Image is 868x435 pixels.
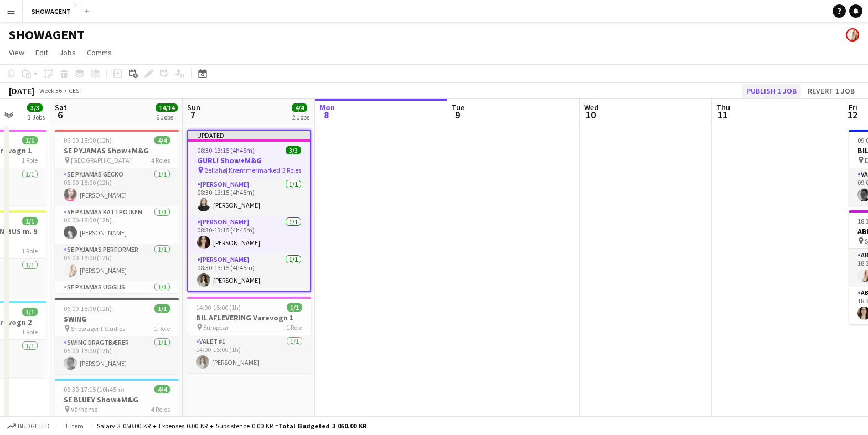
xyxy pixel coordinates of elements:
[319,102,335,112] span: Mon
[22,247,38,255] span: 1 Role
[196,303,241,312] span: 14:00-15:00 (1h)
[156,113,177,121] div: 6 Jobs
[9,85,34,96] div: [DATE]
[584,102,598,112] span: Wed
[582,108,598,121] span: 10
[188,253,310,291] app-card-role: [PERSON_NAME]1/108:30-13:15 (4h45m)[PERSON_NAME]
[188,178,310,216] app-card-role: [PERSON_NAME]1/108:30-13:15 (4h45m)[PERSON_NAME]
[292,113,309,121] div: 2 Jobs
[154,385,170,393] span: 4/4
[23,1,80,22] button: SHOWAGENT
[55,395,179,405] h3: SE BLUEY Show+M&G
[286,323,302,332] span: 1 Role
[22,136,38,144] span: 1/1
[278,422,366,430] span: Total Budgeted 3 050.00 KR
[847,108,857,121] span: 12
[9,27,85,43] h1: SHOWAGENT
[204,166,280,174] span: Bellahøj Kræmmermarked
[715,108,730,121] span: 11
[37,86,64,95] span: Week 36
[187,297,311,373] app-job-card: 14:00-15:00 (1h)1/1BIL AFLEVERING Varevogn 1 Europcar1 RoleValet #11/114:00-15:00 (1h)[PERSON_NAME]
[187,335,311,373] app-card-role: Valet #11/114:00-15:00 (1h)[PERSON_NAME]
[35,48,48,58] span: Edit
[9,48,24,58] span: View
[450,108,464,121] span: 9
[97,422,366,430] div: Salary 3 050.00 KR + Expenses 0.00 KR + Subsistence 0.00 KR =
[716,102,730,112] span: Thu
[197,146,255,154] span: 08:30-13:15 (4h45m)
[452,102,464,112] span: Tue
[71,156,132,164] span: [GEOGRAPHIC_DATA]
[22,156,38,164] span: 1 Role
[185,108,200,121] span: 7
[849,102,857,112] span: Fri
[64,304,112,313] span: 06:00-18:00 (12h)
[282,166,301,174] span: 3 Roles
[22,308,38,316] span: 1/1
[64,136,112,144] span: 06:00-18:00 (12h)
[31,45,53,60] a: Edit
[154,304,170,313] span: 1/1
[55,102,67,112] span: Sat
[55,130,179,293] app-job-card: 06:00-18:00 (12h)4/4SE PYJAMAS Show+M&G [GEOGRAPHIC_DATA]4 RolesSE PYJAMAS GECKO1/106:00-18:00 (1...
[27,103,43,112] span: 3/3
[69,86,83,95] div: CEST
[55,146,179,156] h3: SE PYJAMAS Show+M&G
[18,422,50,430] span: Budgeted
[28,113,45,121] div: 3 Jobs
[187,130,311,292] app-job-card: Updated08:30-13:15 (4h45m)3/3GURLI Show+M&G Bellahøj Kræmmermarked3 Roles[PERSON_NAME]1/108:30-13...
[187,102,200,112] span: Sun
[59,48,76,58] span: Jobs
[55,206,179,244] app-card-role: SE PYJAMAS KATTPOJKEN1/106:00-18:00 (12h)[PERSON_NAME]
[156,103,178,112] span: 14/14
[61,422,87,430] span: 1 item
[188,131,310,139] div: Updated
[55,168,179,206] app-card-role: SE PYJAMAS GECKO1/106:00-18:00 (12h)[PERSON_NAME]
[151,405,170,413] span: 4 Roles
[55,281,179,319] app-card-role: SE PYJAMAS UGGLIS1/106:00-18:00 (12h)
[71,405,97,413] span: Värnamo
[55,314,179,324] h3: SWING
[71,324,125,333] span: Showagent Studios
[203,323,229,332] span: Europcar
[318,108,335,121] span: 8
[87,48,112,58] span: Comms
[82,45,116,60] a: Comms
[53,108,67,121] span: 6
[803,84,859,98] button: Revert 1 job
[6,420,51,432] button: Budgeted
[64,385,125,393] span: 06:30-17:15 (10h45m)
[286,146,301,154] span: 3/3
[292,103,307,112] span: 4/4
[22,328,38,336] span: 1 Role
[154,324,170,333] span: 1 Role
[154,136,170,144] span: 4/4
[742,84,801,98] button: Publish 1 job
[188,156,310,165] h3: GURLI Show+M&G
[55,244,179,281] app-card-role: SE PYJAMAS Performer1/106:00-18:00 (12h)[PERSON_NAME]
[151,156,170,164] span: 4 Roles
[287,303,302,312] span: 1/1
[22,217,38,225] span: 1/1
[187,313,311,323] h3: BIL AFLEVERING Varevogn 1
[4,45,29,60] a: View
[55,298,179,374] app-job-card: 06:00-18:00 (12h)1/1SWING Showagent Studios1 RoleSWING Dragtbærer1/106:00-18:00 (12h)[PERSON_NAME]
[55,45,80,60] a: Jobs
[188,216,310,253] app-card-role: [PERSON_NAME]1/108:30-13:15 (4h45m)[PERSON_NAME]
[846,28,859,42] app-user-avatar: Carolina Lybeck-Nørgaard
[55,336,179,374] app-card-role: SWING Dragtbærer1/106:00-18:00 (12h)[PERSON_NAME]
